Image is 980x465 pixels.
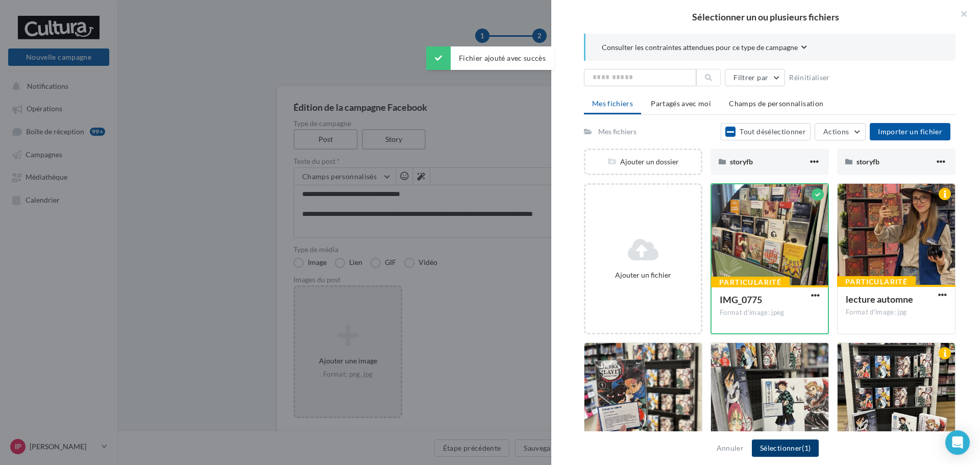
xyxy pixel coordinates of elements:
[725,69,785,86] button: Filtrer par
[602,42,798,53] span: Consulter les contraintes attendues pour ce type de campagne
[598,127,636,137] div: Mes fichiers
[592,99,633,108] span: Mes fichiers
[846,293,913,305] span: lecture automne
[945,430,970,455] div: Open Intercom Messenger
[730,157,753,166] span: storyfb
[856,157,879,166] span: storyfb
[752,439,819,457] button: Sélectionner(1)
[585,157,701,167] div: Ajouter un dossier
[870,123,950,140] button: Importer un fichier
[802,444,811,452] span: (1)
[651,99,711,108] span: Partagés avec moi
[878,127,942,136] span: Importer un fichier
[720,308,820,317] div: Format d'image: jpeg
[837,276,916,287] div: Particularité
[711,277,790,288] div: Particularité
[426,46,554,70] div: Fichier ajouté avec succès
[602,42,807,55] button: Consulter les contraintes attendues pour ce type de campagne
[846,308,947,317] div: Format d'image: jpg
[729,99,823,108] span: Champs de personnalisation
[713,442,748,454] button: Annuler
[823,127,849,136] span: Actions
[721,123,811,140] button: Tout désélectionner
[568,12,964,21] h2: Sélectionner un ou plusieurs fichiers
[590,270,697,280] div: Ajouter un fichier
[785,71,834,84] button: Réinitialiser
[720,294,762,305] span: IMG_0775
[815,123,866,140] button: Actions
